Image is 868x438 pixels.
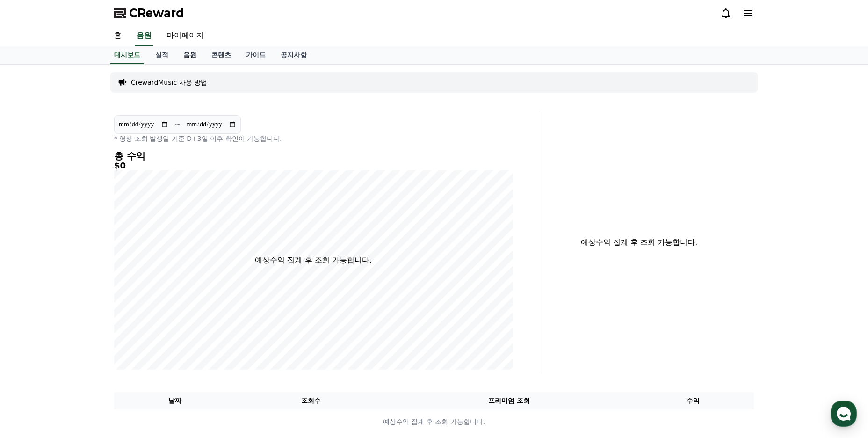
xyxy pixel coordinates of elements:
div: 안녕하세요 크리워드입니다. [35,108,152,117]
button: 운영시간 보기 [119,74,171,85]
span: 설정 [145,311,156,318]
a: 콘텐츠 [204,46,239,64]
a: CReward안녕하세요 크리워드입니다.문의사항을 남겨주세요 :) [11,95,171,132]
a: 가이드 [239,46,273,64]
p: ~ [174,119,181,130]
a: 대시보드 [110,46,144,64]
a: 대화 [62,297,121,320]
p: 예상수익 집계 후 조회 가능합니다. [255,255,371,266]
th: 수익 [632,392,754,409]
h1: CReward [11,70,66,85]
p: 예상수익 집계 후 조회 가능합니다. [115,417,753,427]
span: 홈 [29,311,35,318]
a: 음원 [135,26,153,46]
span: CReward [129,6,184,21]
h4: 총 수익 [114,151,513,161]
a: 공지사항 [273,46,314,64]
a: 설정 [121,297,180,320]
div: 문의사항을 남겨주세요 :) [35,117,152,126]
a: 문의하기 [13,138,169,160]
a: 음원 [176,46,204,64]
span: 운영시간 보기 [123,75,161,84]
th: 날짜 [114,392,236,409]
span: 대화 [86,311,97,319]
a: 홈 [107,26,129,46]
p: 예상수익 집계 후 조회 가능합니다. [547,237,731,248]
span: [DATE] 오전 8:30부터 운영해요 [54,164,140,171]
div: CReward [35,99,171,108]
a: 홈 [3,297,62,320]
a: CrewardMusic 사용 방법 [131,78,207,87]
b: 채널톡 [80,187,96,193]
a: 채널톡이용중 [71,186,111,194]
th: 조회수 [236,392,386,409]
a: 마이페이지 [159,26,211,46]
th: 프리미엄 조회 [386,392,632,409]
a: 실적 [148,46,176,64]
span: 문의하기 [72,144,100,153]
p: * 영상 조회 발생일 기준 D+3일 이후 확인이 가능합니다. [114,134,513,143]
h5: $0 [114,161,513,170]
a: CReward [114,6,184,21]
span: 이용중 [80,187,111,193]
